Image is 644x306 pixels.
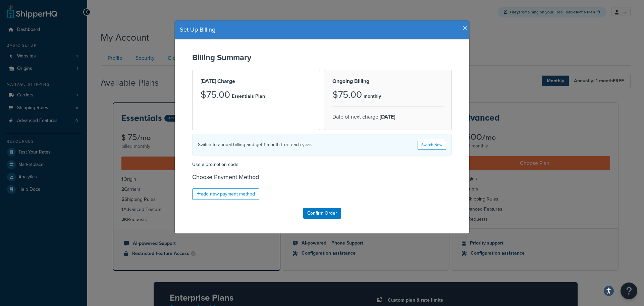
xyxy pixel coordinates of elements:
[332,112,443,122] p: Date of next charge:
[232,92,265,101] p: Essentials Plan
[180,26,464,34] h4: Set Up Billing
[192,53,452,62] h2: Billing Summary
[332,78,443,84] h2: Ongoing Billing
[198,141,312,148] h4: Switch to annual billing and get 1 month free each year.
[192,188,259,200] a: add new payment method
[192,173,452,182] h4: Choose Payment Method
[201,90,230,100] h3: $75.00
[201,78,312,84] h2: [DATE] Charge
[332,90,362,100] h3: $75.00
[418,140,446,150] a: Switch Now
[303,208,341,219] input: Confirm Order
[380,113,395,121] strong: [DATE]
[364,92,381,101] p: monthly
[192,161,238,168] a: Use a promotion code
